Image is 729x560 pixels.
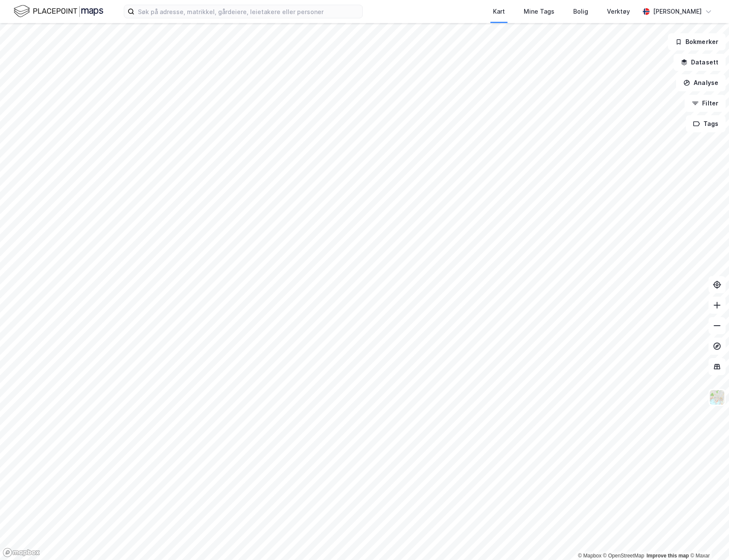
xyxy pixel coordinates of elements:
div: [PERSON_NAME] [653,6,702,17]
img: Z [709,389,725,405]
img: logo.f888ab2527a4732fd821a326f86c7f29.svg [14,4,103,19]
div: Bolig [573,6,588,17]
iframe: Chat Widget [686,519,729,560]
div: Kart [493,6,505,17]
a: Mapbox homepage [3,548,40,557]
a: Improve this map [647,553,689,559]
input: Søk på adresse, matrikkel, gårdeiere, leietakere eller personer [134,5,362,18]
button: Tags [686,115,726,132]
div: Kontrollprogram for chat [686,519,729,560]
button: Bokmerker [668,33,726,50]
div: Mine Tags [524,6,554,17]
div: Verktøy [607,6,630,17]
button: Filter [685,95,726,112]
button: Datasett [674,54,726,71]
button: Analyse [676,74,726,91]
a: OpenStreetMap [603,553,644,559]
a: Mapbox [578,553,601,559]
